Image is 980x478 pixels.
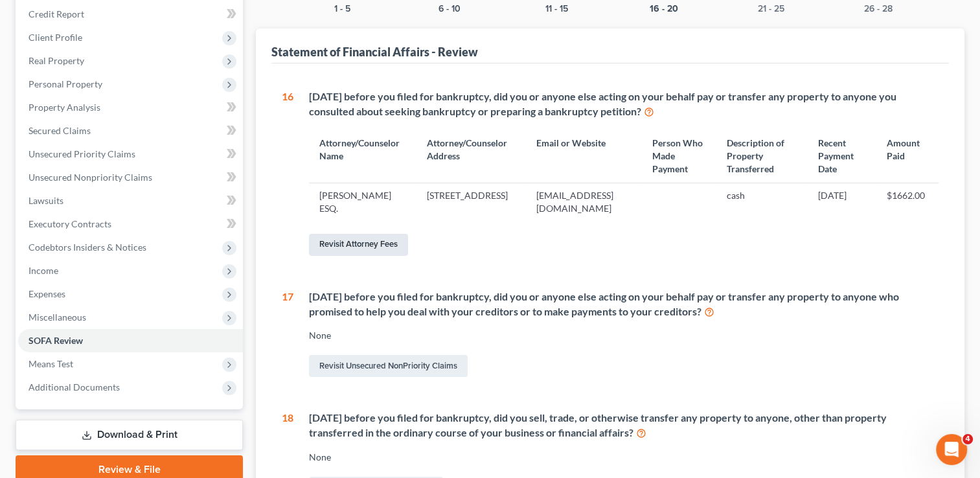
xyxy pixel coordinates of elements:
span: 4 [963,434,973,444]
div: [DATE] before you filed for bankruptcy, did you or anyone else acting on your behalf pay or trans... [309,290,939,319]
a: Secured Claims [18,119,243,142]
span: Income [28,265,58,276]
button: 26 - 28 [864,5,893,14]
a: Download & Print [16,420,243,450]
span: Additional Documents [28,381,120,393]
a: SOFA Review [18,329,243,352]
span: Executory Contracts [28,218,111,229]
button: 16 - 20 [650,5,678,14]
th: Description of Property Transferred [716,129,808,183]
span: Property Analysis [28,102,100,113]
div: [DATE] before you filed for bankruptcy, did you or anyone else acting on your behalf pay or trans... [309,89,939,119]
a: Revisit Unsecured NonPriority Claims [309,355,468,377]
div: 16 [282,89,293,258]
span: SOFA Review [28,335,83,346]
th: Recent Payment Date [808,129,876,183]
span: Lawsuits [28,195,63,206]
th: Amount Paid [876,129,939,183]
span: Unsecured Nonpriority Claims [28,172,152,183]
td: cash [716,183,808,221]
th: Attorney/Counselor Name [309,129,416,183]
div: None [309,451,939,464]
span: Secured Claims [28,125,91,136]
a: Unsecured Priority Claims [18,142,243,166]
a: Unsecured Nonpriority Claims [18,166,243,189]
button: 6 - 10 [439,5,461,14]
a: Executory Contracts [18,212,243,236]
span: Personal Property [28,78,102,89]
a: Revisit Attorney Fees [309,234,408,256]
span: Codebtors Insiders & Notices [28,242,146,253]
td: [EMAIL_ADDRESS][DOMAIN_NAME] [526,183,642,221]
td: [DATE] [808,183,876,221]
th: Person Who Made Payment [642,129,716,183]
th: Email or Website [526,129,642,183]
button: 1 - 5 [334,5,350,14]
span: Credit Report [28,8,84,19]
button: 21 - 25 [758,5,784,14]
button: 11 - 15 [545,5,568,14]
span: Real Property [28,55,84,66]
span: Expenses [28,288,65,299]
span: Client Profile [28,32,82,43]
div: 17 [282,290,293,380]
iframe: Intercom live chat [936,434,967,465]
span: Means Test [28,358,73,369]
div: None [309,329,939,342]
td: $1662.00 [876,183,939,221]
a: Credit Report [18,3,243,26]
span: Miscellaneous [28,312,86,323]
span: Unsecured Priority Claims [28,148,135,159]
div: [DATE] before you filed for bankruptcy, did you sell, trade, or otherwise transfer any property t... [309,411,939,440]
div: Statement of Financial Affairs - Review [271,44,478,60]
a: Lawsuits [18,189,243,212]
a: Property Analysis [18,96,243,119]
th: Attorney/Counselor Address [416,129,527,183]
td: [PERSON_NAME] ESQ. [309,183,416,221]
td: [STREET_ADDRESS] [416,183,527,221]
